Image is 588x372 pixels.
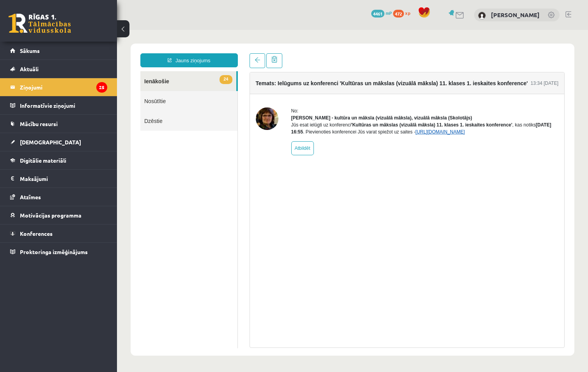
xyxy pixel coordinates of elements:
span: Sākums [20,47,40,54]
a: Ziņojumi25 [10,78,107,96]
a: Konferences [10,225,107,242]
div: Jūs esat ielūgti uz konferenci , kas notiks . Pievienoties konferencei Jūs varat spiežot uz saites - [174,91,442,105]
span: Proktoringa izmēģinājums [20,248,88,255]
a: [PERSON_NAME] [491,11,540,19]
a: 472 xp [393,10,414,16]
i: 25 [96,82,107,93]
a: Digitālie materiāli [10,151,107,169]
a: Informatīvie ziņojumi [10,97,107,114]
div: 13:34 [DATE] [414,50,441,57]
a: Aktuāli [10,60,107,78]
span: xp [405,10,410,16]
a: [DEMOGRAPHIC_DATA] [10,133,107,151]
a: Motivācijas programma [10,206,107,224]
legend: Informatīvie ziņojumi [20,97,107,114]
a: Atbildēt [174,111,197,125]
span: Motivācijas programma [20,212,81,219]
a: 4461 mP [371,10,392,16]
a: Proktoringa izmēģinājums [10,243,107,261]
span: Atzīmes [20,193,41,200]
a: Atzīmes [10,188,107,206]
a: Rīgas 1. Tālmācības vidusskola [9,14,71,33]
span: 24 [103,45,115,54]
legend: Maksājumi [20,170,107,188]
a: Dzēstie [23,81,120,101]
h4: Temats: Ielūgums uz konferenci 'Kultūras un mākslas (vizuālā māksla) 11. klases 1. ieskaites konf... [139,50,411,56]
div: No: [174,77,442,84]
span: [DEMOGRAPHIC_DATA] [20,139,81,146]
span: Mācību resursi [20,120,58,127]
span: Aktuāli [20,65,39,72]
a: Nosūtītie [23,61,120,81]
span: 472 [393,10,404,18]
strong: [PERSON_NAME] - kultūra un māksla (vizuālā māksla), vizuālā māksla (Skolotājs) [174,85,355,91]
a: 24Ienākošie [23,41,119,61]
img: Ilze Kolka - kultūra un māksla (vizuālā māksla), vizuālā māksla [139,77,161,100]
a: Jauns ziņojums [23,23,121,37]
span: mP [386,10,392,16]
legend: Ziņojumi [20,78,107,96]
a: Mācību resursi [10,115,107,133]
b: 'Kultūras un mākslas (vizuālā māksla) 11. klases 1. ieskaites konference' [234,92,395,98]
img: Aleksandrs Glušenoks [478,12,486,19]
a: Maksājumi [10,170,107,188]
a: Sākums [10,42,107,60]
a: [URL][DOMAIN_NAME] [298,99,348,105]
span: Konferences [20,230,53,237]
span: Digitālie materiāli [20,157,66,164]
span: 4461 [371,10,384,18]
